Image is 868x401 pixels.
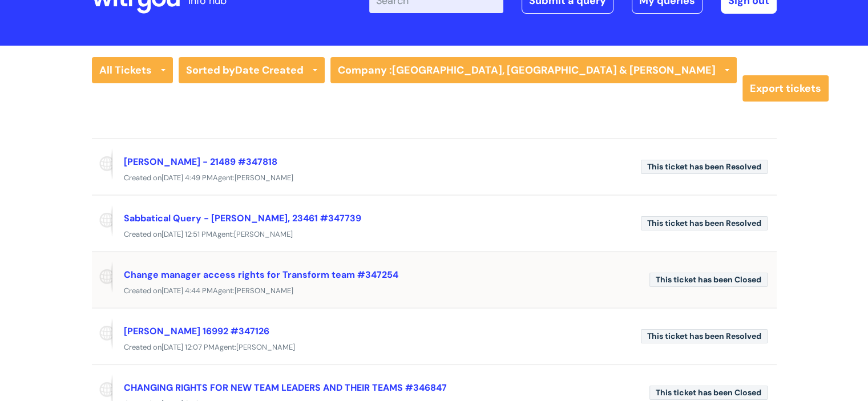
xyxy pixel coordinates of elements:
[742,75,829,102] a: Export tickets
[92,284,777,298] div: Created on Agent:
[124,212,361,224] a: Sabbatical Query - [PERSON_NAME], 23461 #347739
[392,63,716,77] strong: [GEOGRAPHIC_DATA], [GEOGRAPHIC_DATA] & [PERSON_NAME]
[162,342,215,352] span: [DATE] 12:07 PM
[235,63,304,77] b: Date Created
[92,341,777,355] div: Created on Agent:
[641,216,768,230] span: This ticket has been Resolved
[92,228,777,242] div: Created on Agent:
[124,325,269,337] a: [PERSON_NAME] 16992 #347126
[649,386,768,400] span: This ticket has been Closed
[124,156,277,168] a: [PERSON_NAME] - 21489 #347818
[162,229,212,239] span: [DATE] 12:51 PM
[236,342,295,352] span: [PERSON_NAME]
[124,382,447,394] a: CHANGING RIGHTS FOR NEW TEAM LEADERS AND THEIR TEAMS #346847
[92,261,112,293] span: Reported via portal
[179,57,325,83] a: Sorted byDate Created
[92,57,173,83] a: All Tickets
[235,286,293,295] span: [PERSON_NAME]
[234,229,293,239] span: [PERSON_NAME]
[162,173,213,183] span: [DATE] 4:49 PM
[92,171,777,185] div: Created on Agent:
[641,160,768,174] span: This ticket has been Resolved
[649,273,768,287] span: This ticket has been Closed
[162,286,213,295] span: [DATE] 4:44 PM
[92,148,112,180] span: Reported via portal
[92,318,112,350] span: Reported via portal
[330,57,737,83] a: Company :[GEOGRAPHIC_DATA], [GEOGRAPHIC_DATA] & [PERSON_NAME]
[641,329,768,343] span: This ticket has been Resolved
[92,205,112,237] span: Reported via portal
[124,269,398,281] a: Change manager access rights for Transform team #347254
[235,173,293,183] span: [PERSON_NAME]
